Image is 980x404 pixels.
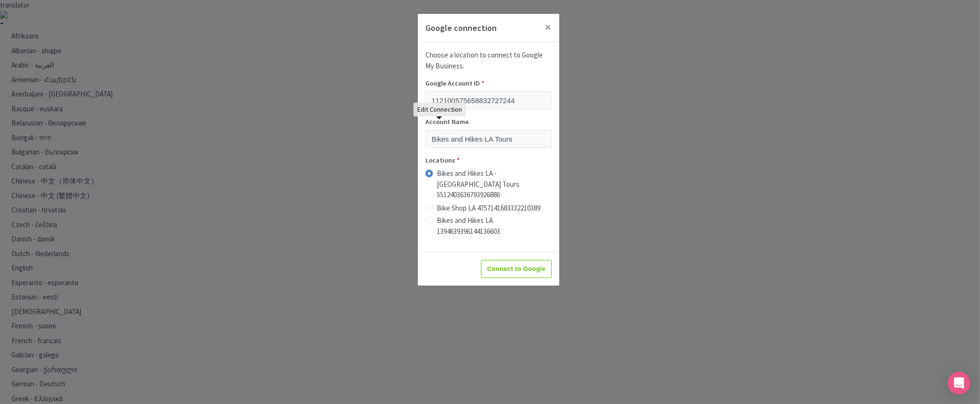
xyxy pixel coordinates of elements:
[948,372,970,394] div: Open Intercom Messenger
[425,50,552,71] p: Choose a location to connect to Google My Business.
[413,103,466,116] div: Edit Connection
[481,260,552,278] input: Connect to Google
[425,79,480,87] span: Google Account ID
[425,117,469,126] span: Account Name
[437,168,552,201] label: Bikes and Hikes LA - [GEOGRAPHIC_DATA] Tours 5512403636793926886
[437,215,552,237] label: Bikes and Hikes LA 1394639396144136603
[437,203,540,214] label: Bike Shop LA 4757141683332210389
[537,14,559,41] button: Close
[425,156,455,164] span: Locations
[425,21,497,34] h4: Google connection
